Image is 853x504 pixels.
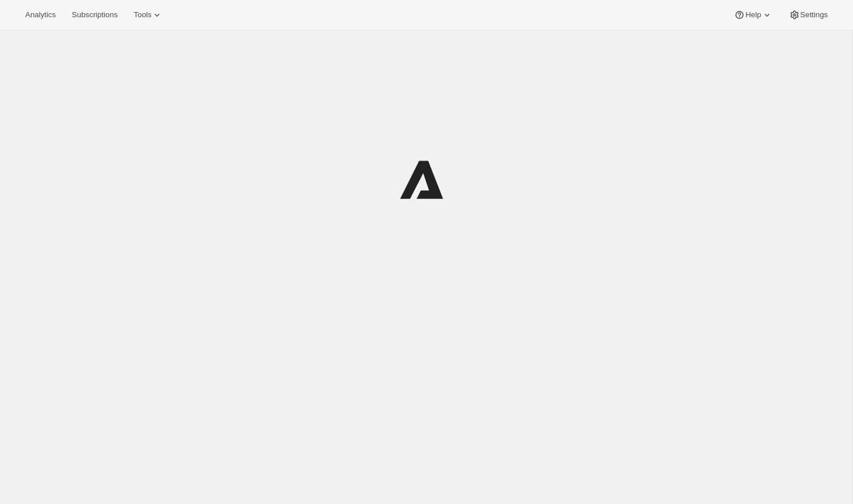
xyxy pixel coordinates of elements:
[127,7,170,23] button: Tools
[800,10,828,19] span: Settings
[18,7,62,23] button: Analytics
[727,7,779,23] button: Help
[65,7,124,23] button: Subscriptions
[745,10,761,19] span: Help
[782,7,835,23] button: Settings
[134,10,151,19] span: Tools
[72,10,118,19] span: Subscriptions
[25,10,56,19] span: Analytics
